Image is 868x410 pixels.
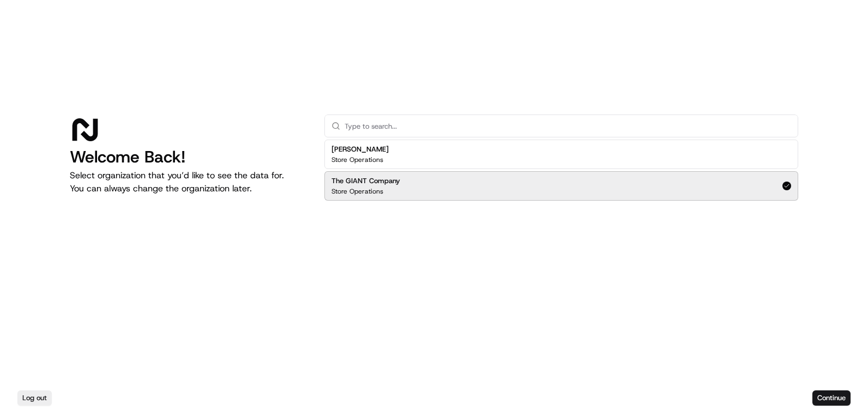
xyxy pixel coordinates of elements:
h2: The GIANT Company [331,176,400,186]
h2: [PERSON_NAME] [331,144,389,154]
h1: Welcome Back! [70,147,307,167]
button: Continue [812,390,851,406]
p: Store Operations [331,187,383,196]
button: Log out [17,390,52,406]
p: Select organization that you’d like to see the data for. You can always change the organization l... [70,169,307,195]
input: Type to search... [345,115,791,137]
div: Suggestions [324,137,798,203]
p: Store Operations [331,155,383,164]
